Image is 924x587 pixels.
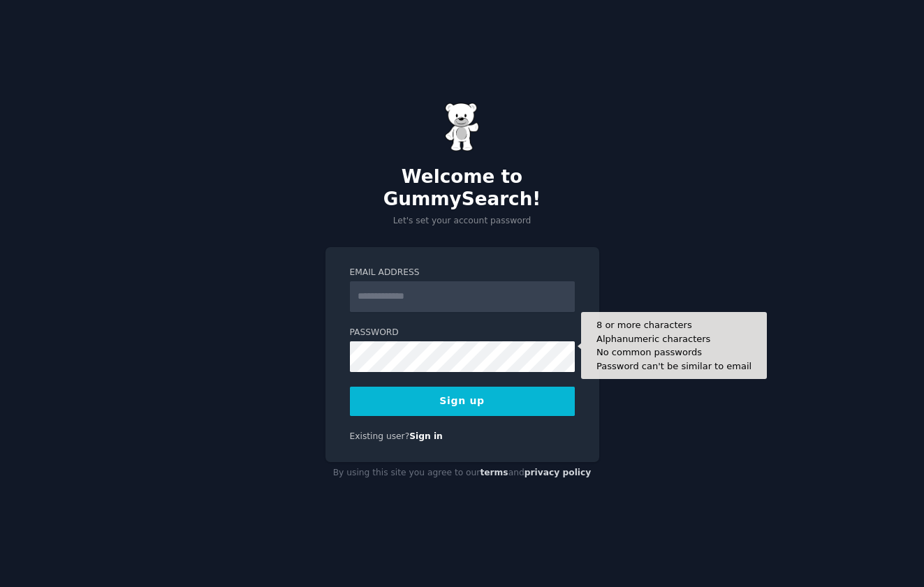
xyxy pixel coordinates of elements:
span: Existing user? [350,431,410,441]
div: By using this site you agree to our and [325,462,599,484]
img: Gummy Bear [445,103,480,151]
a: privacy policy [525,468,592,477]
p: Let's set your account password [325,215,599,228]
a: Sign in [409,431,443,441]
label: Password [350,327,575,339]
a: terms [480,468,508,477]
button: Sign up [350,387,575,416]
h2: Welcome to GummySearch! [325,166,599,210]
label: Email Address [350,267,575,279]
